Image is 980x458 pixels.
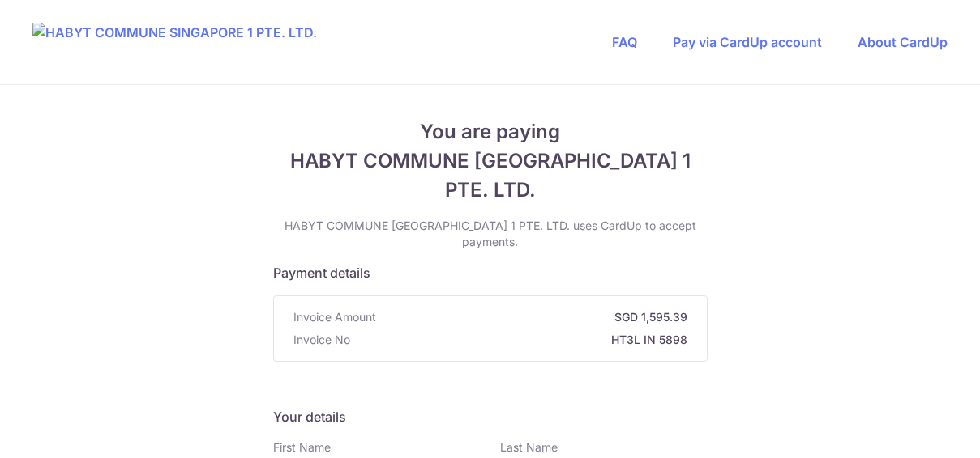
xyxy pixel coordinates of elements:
[293,309,376,325] span: Invoice Amount
[293,332,350,348] span: Invoice No
[500,439,558,456] label: Last Name
[383,309,687,325] strong: SGD 1,595.39
[273,146,708,205] span: HABYT COMMUNE [GEOGRAPHIC_DATA] 1 PTE. LTD.
[858,34,948,50] a: About CardUp
[273,263,708,282] h5: Payment details
[612,34,637,50] a: FAQ
[273,439,331,456] label: First Name
[273,407,708,426] h5: Your details
[273,117,708,146] span: You are paying
[673,34,822,50] a: Pay via CardUp account
[273,218,708,250] p: HABYT COMMUNE [GEOGRAPHIC_DATA] 1 PTE. LTD. uses CardUp to accept payments.
[357,332,687,348] strong: HT3L IN 5898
